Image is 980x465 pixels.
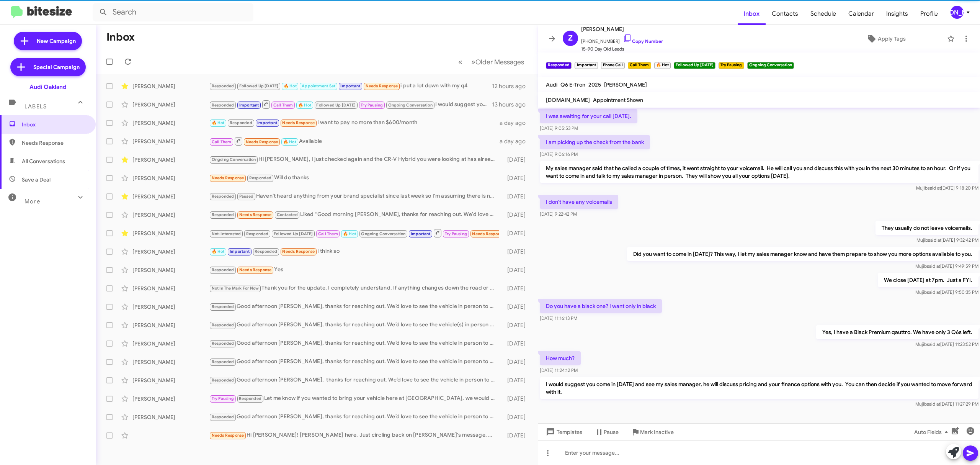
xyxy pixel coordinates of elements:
[475,58,524,66] span: Older Messages
[246,139,278,144] span: Needs Response
[828,32,943,46] button: Apply Tags
[719,62,744,69] small: Try Pausing
[546,97,590,103] span: [DOMAIN_NAME]
[747,62,794,69] small: Ongoing Conversation
[284,84,297,88] span: 🔥 Hot
[14,32,82,50] a: New Campaign
[37,37,76,45] span: New Campaign
[540,315,577,321] span: [DATE] 11:16:13 PM
[880,3,914,25] span: Insights
[538,425,588,439] button: Templates
[581,25,663,34] span: [PERSON_NAME]
[540,151,578,157] span: [DATE] 9:06:16 PM
[927,289,940,295] span: said at
[29,83,66,91] div: Audi Oakland
[471,57,475,67] span: »
[209,376,499,385] div: Good afternoon [PERSON_NAME], thanks for reaching out. We’d love to see the vehicle in person to ...
[209,339,499,348] div: Good afternoon [PERSON_NAME], thanks for reaching out. We’d love to see the vehicle in person to ...
[255,249,277,254] span: Responded
[212,249,225,254] span: 🔥 Hot
[230,249,250,254] span: Important
[816,325,978,339] p: Yes, I have a Black Premium qauttro. We have only 3 Q6s left.
[209,394,499,403] div: Let me know if you wanted to bring your vehicle here at [GEOGRAPHIC_DATA], we would love to evalu...
[212,267,234,272] span: Responded
[209,265,499,274] div: Yes
[674,62,715,69] small: Followed Up [DATE]
[22,139,87,147] span: Needs Response
[132,377,209,384] div: [PERSON_NAME]
[540,195,618,209] p: I don't have any voicemails
[944,6,972,19] button: [PERSON_NAME]
[132,266,209,274] div: [PERSON_NAME]
[581,45,663,53] span: 15-90 Day Old Leads
[499,303,532,311] div: [DATE]
[212,175,244,180] span: Needs Response
[540,161,978,183] p: My sales manager said that he called a couple of times, it went straight to your voicemail. He wi...
[132,229,209,237] div: [PERSON_NAME]
[239,267,272,272] span: Needs Response
[239,103,259,108] span: Important
[132,358,209,366] div: [PERSON_NAME]
[209,192,499,201] div: Haven’t heard anything from your brand specialist since last week so I'm assuming there is no nee...
[209,118,499,127] div: I want to pay no more than $600/month
[283,139,296,144] span: 🔥 Hot
[499,266,532,274] div: [DATE]
[601,62,625,69] small: Phone Call
[499,285,532,292] div: [DATE]
[604,81,647,88] span: [PERSON_NAME]
[132,395,209,403] div: [PERSON_NAME]
[546,62,572,69] small: Responded
[499,119,532,127] div: a day ago
[916,237,978,243] span: Mujib [DATE] 9:32:42 PM
[540,299,662,313] p: Do you have a black one? I want only in black
[499,321,532,329] div: [DATE]
[540,351,581,365] p: How much?
[467,54,529,70] button: Next
[274,231,313,236] span: Followed Up [DATE]
[209,174,499,182] div: Will do thanks
[257,120,277,125] span: Important
[499,358,532,366] div: [DATE]
[24,103,47,110] span: Labels
[499,248,532,255] div: [DATE]
[132,156,209,164] div: [PERSON_NAME]
[132,211,209,219] div: [PERSON_NAME]
[361,231,405,236] span: Ongoing Conversation
[282,249,315,254] span: Needs Response
[209,302,499,311] div: Good afternoon [PERSON_NAME], thanks for reaching out. We’d love to see the vehicle in person to ...
[499,340,532,347] div: [DATE]
[915,401,978,407] span: Mujib [DATE] 11:27:29 PM
[22,121,87,128] span: Inbox
[540,135,650,149] p: I am picking up the check from the bank
[568,32,573,44] span: Z
[132,193,209,200] div: [PERSON_NAME]
[340,84,360,88] span: Important
[209,321,499,329] div: Good afternoon [PERSON_NAME], thanks for reaching out. We’d love to see the vehicle(s) in person ...
[282,120,315,125] span: Needs Response
[273,103,293,108] span: Call Them
[499,229,532,237] div: [DATE]
[212,157,256,162] span: Ongoing Conversation
[212,433,244,438] span: Needs Response
[915,341,978,347] span: Mujib [DATE] 11:23:52 PM
[361,103,383,108] span: Try Pausing
[604,425,619,439] span: Pause
[212,194,234,199] span: Responded
[22,157,65,165] span: All Conversations
[878,32,906,46] span: Apply Tags
[209,136,499,146] div: Available
[499,193,532,200] div: [DATE]
[209,413,499,421] div: Good afternoon [PERSON_NAME], thanks for reaching out. We’d love to see the vehicle in person to ...
[132,82,209,90] div: [PERSON_NAME]
[318,231,338,236] span: Call Them
[593,97,643,103] span: Appointment Shown
[878,273,978,287] p: We close [DATE] at 7pm. Just a FYI.
[738,3,766,25] a: Inbox
[499,174,532,182] div: [DATE]
[914,425,951,439] span: Auto Fields
[212,341,234,346] span: Responded
[540,211,577,217] span: [DATE] 9:22:42 PM
[588,81,601,88] span: 2025
[239,396,261,401] span: Responded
